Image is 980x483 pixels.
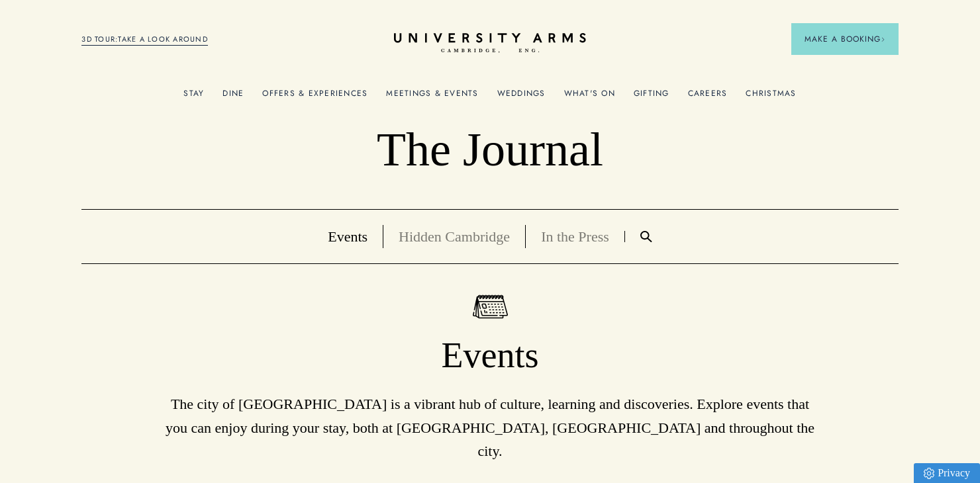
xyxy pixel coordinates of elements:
[625,231,667,242] a: Search
[386,89,478,106] a: Meetings & Events
[473,294,508,319] img: Events
[688,89,728,106] a: Careers
[222,89,244,106] a: Dine
[497,89,546,106] a: Weddings
[399,228,510,245] a: Hidden Cambridge
[159,392,821,462] p: The city of [GEOGRAPHIC_DATA] is a vibrant hub of culture, learning and discoveries. Explore even...
[914,463,980,483] a: Privacy
[924,468,934,479] img: Privacy
[81,334,898,378] h1: Events
[640,231,652,242] img: Search
[805,33,885,45] span: Make a Booking
[183,89,204,106] a: Stay
[81,34,208,46] a: 3D TOUR:TAKE A LOOK AROUND
[881,37,885,42] img: Arrow icon
[394,33,586,54] a: Home
[634,89,669,106] a: Gifting
[564,89,615,106] a: What's On
[328,228,367,245] a: Events
[791,23,899,55] button: Make a BookingArrow icon
[541,228,609,245] a: In the Press
[81,122,898,179] p: The Journal
[746,89,796,106] a: Christmas
[262,89,367,106] a: Offers & Experiences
